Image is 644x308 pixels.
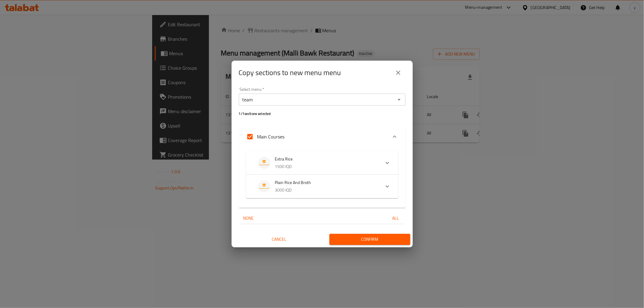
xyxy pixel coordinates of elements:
[258,157,270,169] img: Extra Rice
[241,214,256,222] span: None
[241,236,317,243] span: Cancel
[246,151,398,175] div: Expand
[275,179,375,186] span: Plain Rice And Broth
[239,213,258,224] button: None
[275,155,375,163] span: Extra Rice
[258,180,270,192] img: Plain Rice And Broth
[257,132,285,141] span: Main Courses
[386,213,405,224] button: All
[275,186,375,194] p: 3000 IQD
[239,234,320,245] button: Cancel
[246,175,398,198] div: Expand
[239,111,319,116] h5: 1 / 1 sections selected
[243,129,285,144] label: Acknowledge
[395,95,403,104] button: Open
[391,65,405,80] button: close
[239,127,405,146] div: Expand
[239,146,405,208] div: Expand
[239,68,341,78] h2: Copy sections to new menu menu
[334,236,405,243] span: Confirm
[329,234,410,245] button: Confirm
[275,163,375,170] p: 1500 IQD
[389,214,403,222] span: All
